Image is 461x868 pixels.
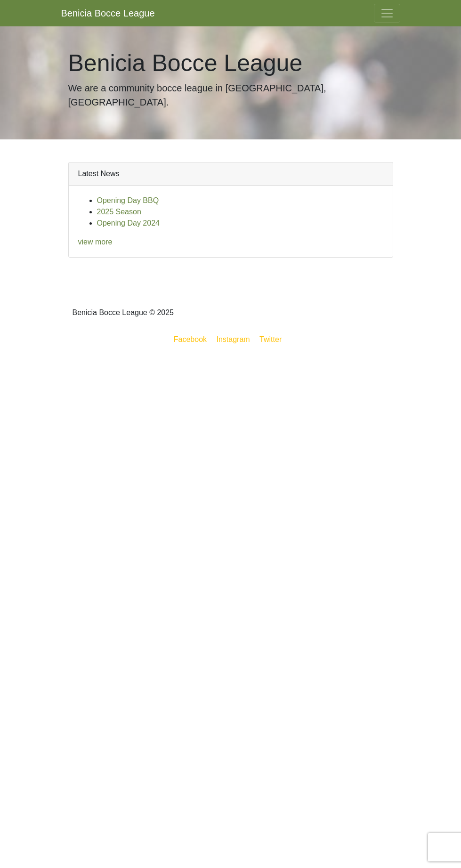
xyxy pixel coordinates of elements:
div: Benicia Bocce League © 2025 [61,296,400,330]
a: Facebook [172,333,209,345]
a: 2025 Season [97,208,141,216]
a: view more [78,238,113,246]
a: Instagram [215,333,252,345]
div: Latest News [69,162,393,186]
a: Opening Day BBQ [97,196,159,204]
a: Benicia Bocce League [61,4,155,23]
a: Opening Day 2024 [97,219,160,227]
p: We are a community bocce league in [GEOGRAPHIC_DATA], [GEOGRAPHIC_DATA]. [68,81,393,109]
button: Toggle navigation [374,4,400,23]
h1: Benicia Bocce League [68,49,393,77]
a: Twitter [258,333,289,345]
